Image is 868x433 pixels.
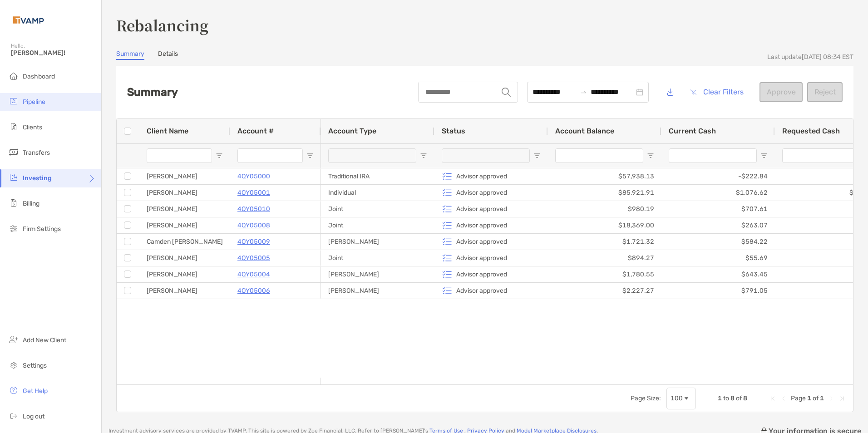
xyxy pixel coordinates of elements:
button: Open Filter Menu [420,152,427,159]
span: 1 [820,394,824,402]
a: Details [158,50,178,60]
img: icon status [442,252,453,263]
div: Last Page [838,395,846,402]
p: Advisor approved [456,220,507,231]
button: Open Filter Menu [533,152,541,159]
span: Account Type [328,127,376,135]
img: transfers icon [8,147,19,157]
span: Log out [23,413,44,420]
div: [PERSON_NAME] [139,250,230,266]
p: Advisor approved [456,269,507,280]
a: 4QY05004 [237,269,270,280]
p: 4QY05001 [237,187,270,198]
button: Open Filter Menu [647,152,654,159]
img: icon status [442,187,453,198]
div: [PERSON_NAME] [321,283,434,299]
img: settings icon [8,359,19,370]
div: Next Page [828,395,835,402]
div: $263.07 [661,217,775,233]
img: billing icon [8,197,19,208]
span: Billing [23,200,39,207]
p: Advisor approved [456,285,507,296]
span: to [580,89,587,96]
div: Joint [321,201,434,217]
div: Joint [321,250,434,266]
input: Account # Filter Input [237,148,303,163]
button: Open Filter Menu [760,152,768,159]
div: [PERSON_NAME] [321,234,434,250]
span: Clients [23,123,42,131]
img: icon status [442,203,453,214]
img: icon status [442,285,453,296]
p: Advisor approved [456,171,507,182]
span: of [736,394,742,402]
img: get-help icon [8,385,19,396]
div: [PERSON_NAME] [139,168,230,184]
div: -$222.84 [661,168,775,184]
span: Pipeline [23,98,45,106]
p: Advisor approved [456,236,507,247]
span: Firm Settings [23,225,61,233]
div: $1,721.32 [548,234,661,250]
span: Dashboard [23,73,55,80]
div: Previous Page [780,395,787,402]
a: 4QY05009 [237,236,270,247]
div: [PERSON_NAME] [139,217,230,233]
span: Client Name [147,127,188,135]
span: 8 [730,394,735,402]
div: 100 [671,394,683,402]
p: Advisor approved [456,252,507,264]
img: input icon [502,88,511,97]
input: Current Cash Filter Input [669,148,757,163]
div: $18,369.00 [548,217,661,233]
div: $791.05 [661,283,775,299]
a: 4QY05006 [237,285,270,296]
a: 4QY05005 [237,252,270,264]
div: $57,938.13 [548,168,661,184]
a: 4QY05000 [237,171,270,182]
div: First Page [769,395,776,402]
span: of [813,394,819,402]
div: $85,921.91 [548,185,661,201]
span: Requested Cash [782,127,840,135]
p: Advisor approved [456,187,507,198]
span: swap-right [580,89,587,96]
span: to [723,394,729,402]
img: logout icon [8,410,19,421]
span: Account Balance [555,127,614,135]
div: $643.45 [661,266,775,282]
a: Summary [116,50,144,60]
div: $55.69 [661,250,775,266]
span: Current Cash [669,127,716,135]
span: Investing [23,174,52,182]
div: $1,780.55 [548,266,661,282]
a: 4QY05008 [237,220,270,231]
span: Transfers [23,149,50,157]
div: Camden [PERSON_NAME] [139,234,230,250]
img: add_new_client icon [8,334,19,345]
div: $584.22 [661,234,775,250]
div: $707.61 [661,201,775,217]
img: Zoe Logo [11,4,46,36]
div: Last update [DATE] 08:34 EST [767,53,853,61]
img: clients icon [8,121,19,132]
span: 1 [807,394,811,402]
button: Clear Filters [683,82,750,102]
span: Get Help [23,387,48,395]
a: 4QY05010 [237,203,270,215]
img: button icon [690,89,696,95]
span: [PERSON_NAME]! [11,49,96,57]
img: investing icon [8,172,19,183]
div: $2,227.27 [548,283,661,299]
button: Open Filter Menu [216,152,223,159]
img: dashboard icon [8,70,19,81]
div: [PERSON_NAME] [139,185,230,201]
div: Page Size: [631,394,661,402]
img: icon status [442,269,453,280]
span: Status [442,127,465,135]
